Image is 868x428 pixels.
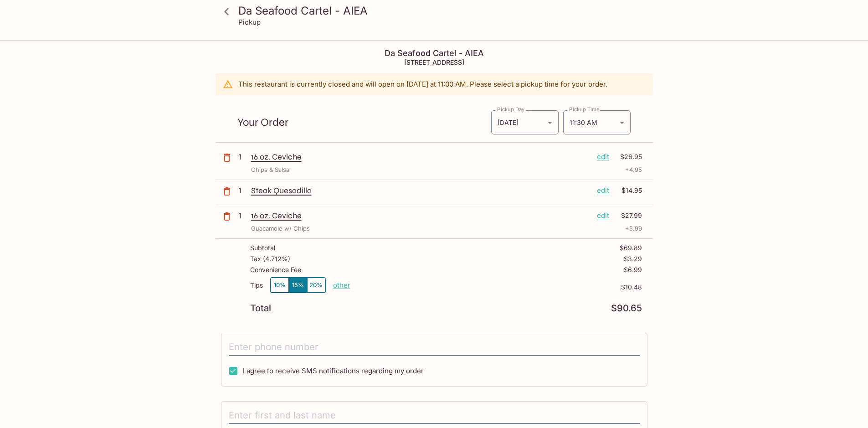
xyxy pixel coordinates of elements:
[250,255,290,263] p: Tax ( 4.712% )
[333,281,350,289] button: other
[497,106,524,113] label: Pickup Day
[243,366,424,375] span: I agree to receive SMS notifications regarding my order
[238,152,247,162] p: 1
[251,165,289,174] p: Chips & Salsa
[216,48,653,58] h4: Da Seafood Cartel - AIEA
[250,266,301,273] p: Convenience Fee
[216,58,653,66] h5: [STREET_ADDRESS]
[251,211,590,221] p: 16 oz. Ceviche
[491,110,559,134] div: [DATE]
[615,211,642,221] p: $27.99
[238,18,261,26] p: Pickup
[229,407,640,424] input: Enter first and last name
[289,278,307,293] button: 15%
[251,186,590,196] p: Steak Quesadilla
[624,266,642,273] p: $6.99
[250,282,263,289] p: Tips
[238,186,247,196] p: 1
[238,211,247,221] p: 1
[625,224,642,233] p: + 5.99
[350,284,642,291] p: $10.48
[307,278,325,293] button: 20%
[250,304,271,313] p: Total
[237,118,491,127] p: Your Order
[620,244,642,252] p: $69.89
[251,152,590,162] p: 16 oz. Ceviche
[597,186,609,196] p: edit
[563,110,631,134] div: 11:30 AM
[625,165,642,174] p: + 4.95
[229,339,640,356] input: Enter phone number
[238,4,646,18] h3: Da Seafood Cartel - AIEA
[597,211,609,221] p: edit
[238,80,607,88] p: This restaurant is currently closed and will open on [DATE] at 11:00 AM . Please select a pickup ...
[624,255,642,263] p: $3.29
[251,224,310,233] p: Guacamole w/ Chips
[250,244,275,252] p: Subtotal
[271,278,289,293] button: 10%
[597,152,609,162] p: edit
[615,186,642,196] p: $14.95
[611,304,642,313] p: $90.65
[569,106,600,113] label: Pickup Time
[615,152,642,162] p: $26.95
